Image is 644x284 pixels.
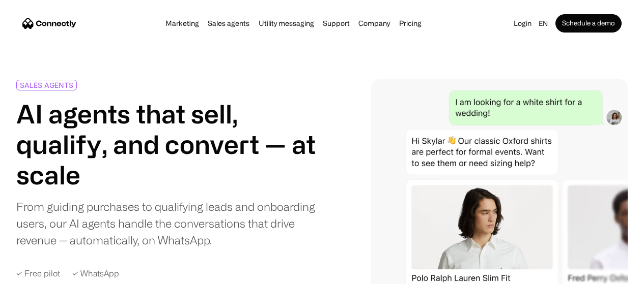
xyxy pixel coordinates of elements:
a: Sales agents [205,19,253,27]
div: Company [358,16,390,30]
a: Utility messaging [256,19,317,27]
div: Company [355,16,393,30]
a: Schedule a demo [555,14,622,33]
a: Pricing [396,19,425,27]
aside: Language selected: English [10,265,61,280]
div: en [539,16,548,30]
div: en [535,16,555,30]
a: Marketing [162,19,202,27]
ul: Language list [20,266,61,280]
a: Support [320,19,353,27]
div: From guiding purchases to qualifying leads and onboarding users, our AI agents handle the convers... [16,198,318,248]
div: ✓ WhatsApp [72,269,119,278]
a: Login [511,16,535,30]
h1: AI agents that sell, qualify, and convert — at scale [16,99,318,190]
a: home [22,16,76,31]
div: SALES AGENTS [20,81,73,89]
